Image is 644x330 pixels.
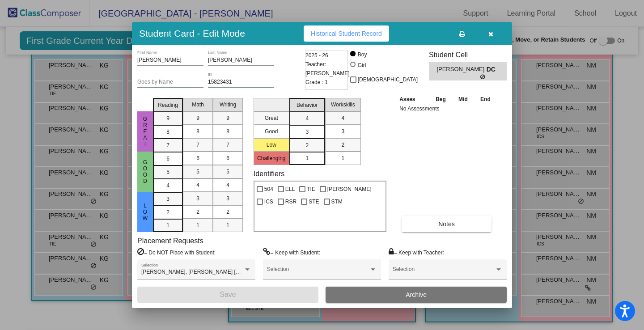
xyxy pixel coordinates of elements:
[196,114,199,122] span: 9
[341,141,344,149] span: 2
[141,269,278,275] span: [PERSON_NAME], [PERSON_NAME] [PERSON_NAME]
[397,104,497,113] td: No Assessments
[166,128,169,136] span: 8
[137,248,216,257] label: = Do NOT Place with Student:
[196,127,199,135] span: 8
[226,208,229,216] span: 2
[429,51,507,59] h3: Student Cell
[309,196,319,207] span: STE
[285,184,295,195] span: ELL
[139,28,245,39] h3: Student Card - Edit Mode
[166,114,169,123] span: 9
[226,195,229,203] span: 3
[474,94,497,104] th: End
[226,221,229,229] span: 1
[166,195,169,203] span: 3
[307,184,315,195] span: TIE
[141,159,149,184] span: Good
[226,114,229,122] span: 9
[305,128,309,136] span: 3
[358,74,418,85] span: [DEMOGRAPHIC_DATA]
[196,168,199,176] span: 5
[357,51,367,59] div: Boy
[208,79,274,85] input: Enter ID
[137,79,203,85] input: goes by name
[254,169,284,178] label: Identifiers
[357,61,366,69] div: Girl
[452,94,474,104] th: Mid
[311,30,382,37] span: Historical Student Record
[220,291,236,298] span: Save
[137,287,318,303] button: Save
[196,195,199,203] span: 3
[341,114,344,122] span: 4
[166,182,169,190] span: 4
[137,237,203,245] label: Placement Requests
[305,114,309,123] span: 4
[226,127,229,135] span: 8
[226,154,229,162] span: 6
[341,127,344,135] span: 3
[166,168,169,176] span: 5
[297,101,318,109] span: Behavior
[397,94,429,104] th: Asses
[166,155,169,163] span: 6
[141,116,149,147] span: Great
[341,154,344,162] span: 1
[196,221,199,229] span: 1
[166,221,169,229] span: 1
[326,287,507,303] button: Archive
[406,291,427,298] span: Archive
[226,168,229,176] span: 5
[331,196,343,207] span: STM
[305,60,350,78] span: Teacher: [PERSON_NAME]
[305,154,309,162] span: 1
[263,248,320,257] label: = Keep with Student:
[226,141,229,149] span: 7
[327,184,372,195] span: [PERSON_NAME]
[158,101,178,109] span: Reading
[196,181,199,189] span: 4
[389,248,444,257] label: = Keep with Teacher:
[141,203,149,221] span: Low
[285,196,297,207] span: RSR
[196,208,199,216] span: 2
[305,78,328,87] span: Grade : 1
[304,25,389,42] button: Historical Student Record
[487,65,499,74] span: DC
[429,94,453,104] th: Beg
[196,141,199,149] span: 7
[196,154,199,162] span: 6
[226,181,229,189] span: 4
[166,141,169,149] span: 7
[305,141,309,149] span: 2
[402,216,491,232] button: Notes
[331,101,355,109] span: Workskills
[264,196,273,207] span: ICS
[264,184,273,195] span: 504
[438,220,455,228] span: Notes
[166,208,169,216] span: 2
[436,65,486,74] span: [PERSON_NAME]
[305,51,328,60] span: 2025 - 26
[192,101,204,109] span: Math
[220,101,236,109] span: Writing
